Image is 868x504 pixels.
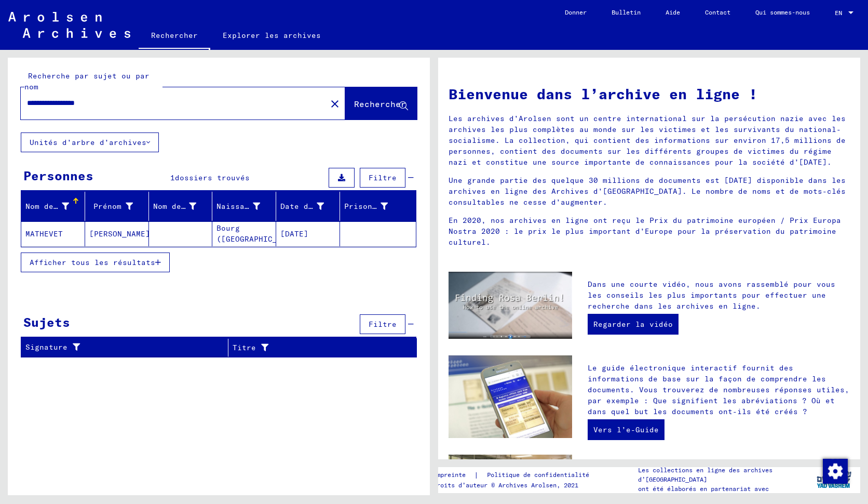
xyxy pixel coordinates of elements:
[433,470,474,481] a: Empreinte
[276,221,340,246] mat-cell: [DATE]
[280,198,340,215] div: Date de naissance
[344,198,403,215] div: Prisonnier #
[25,198,85,215] div: Nom de famille
[638,466,807,484] p: Les collections en ligne des archives d’[GEOGRAPHIC_DATA]
[345,87,417,120] button: Rechercher
[23,166,93,185] div: Personnes
[212,192,276,221] mat-header-cell: Geburt‏
[815,467,853,493] img: yv_logo.png
[85,221,149,246] mat-cell: [PERSON_NAME]
[588,419,664,440] a: Vers l’e-Guide
[340,192,416,221] mat-header-cell: Prisoner #
[93,202,121,211] font: Prénom
[89,198,148,215] div: Prénom
[449,113,850,168] p: Les archives d’Arolsen sont un centre international sur la persécution nazie avec les archives le...
[823,459,848,484] img: Modifier le consentement
[216,202,259,211] font: Naissance
[588,314,679,335] a: Regarder la vidéo
[822,458,847,483] div: Modifier le consentement
[354,99,406,109] span: Rechercher
[276,192,340,221] mat-header-cell: Geburtsdatum
[175,173,250,182] span: dossiers trouvés
[344,202,400,211] font: Prisonnier #
[21,192,85,221] mat-header-cell: Nachname
[835,9,846,17] span: EN
[139,23,210,50] a: Rechercher
[449,83,850,105] h1: Bienvenue dans l’archive en ligne !
[153,198,212,215] div: Nom de jeune fille
[449,175,850,208] p: Une grande partie des quelque 30 millions de documents est [DATE] disponible dans les archives en...
[360,314,405,334] button: Filtre
[479,470,602,481] a: Politique de confidentialité
[449,272,572,339] img: video.jpg
[638,484,807,494] p: ont été élaborés en partenariat avec
[21,253,170,272] button: Afficher tous les résultats
[210,23,333,48] a: Explorer les archives
[449,355,572,438] img: eguide.jpg
[21,132,159,152] button: Unités d’arbre d’archives
[30,258,155,267] span: Afficher tous les résultats
[369,173,397,182] span: Filtre
[588,279,850,312] p: Dans une courte vidéo, nous avons rassemblé pour vous les conseils les plus importants pour effec...
[329,98,341,110] mat-icon: close
[212,221,276,246] mat-cell: Bourg ([GEOGRAPHIC_DATA])
[280,202,360,211] font: Date de naissance
[324,93,345,114] button: Clair
[153,202,237,211] font: Nom de jeune fille
[25,339,228,356] div: Signature
[23,313,70,331] div: Sujets
[216,198,276,215] div: Naissance
[21,221,85,246] mat-cell: MATHEVET
[8,12,130,38] img: Arolsen_neg.svg
[433,481,602,490] p: Droits d’auteur © Archives Arolsen, 2021
[149,192,213,221] mat-header-cell: Geburtsname
[474,470,479,481] font: |
[85,192,149,221] mat-header-cell: Vorname
[24,71,150,91] mat-label: Recherche par sujet ou par nom
[233,342,256,353] font: Titre
[170,173,175,182] span: 1
[588,363,850,417] p: Le guide électronique interactif fournit des informations de base sur la façon de comprendre les ...
[25,342,67,353] font: Signature
[30,138,146,147] font: Unités d’arbre d’archives
[25,202,91,211] font: Nom de famille
[360,168,405,188] button: Filtre
[233,339,404,356] div: Titre
[369,320,397,329] span: Filtre
[449,215,850,248] p: En 2020, nos archives en ligne ont reçu le Prix du patrimoine européen / Prix Europa Nostra 2020 ...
